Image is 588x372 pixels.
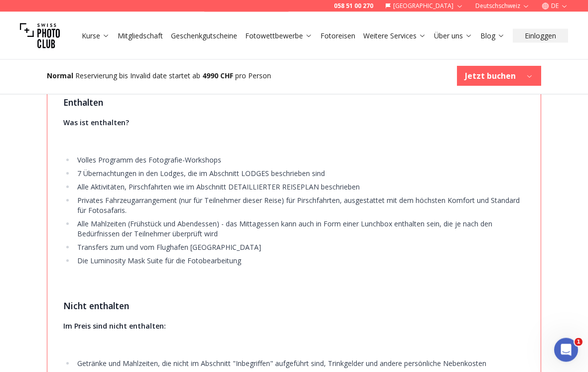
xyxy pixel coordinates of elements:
[465,70,516,82] b: Jetzt buchen
[20,16,60,56] img: Swiss photo club
[476,29,509,43] button: Blog
[75,256,525,266] li: Die Luminosity Mask Suite für die Fotobearbeitung
[63,322,166,331] strong: Im Preis sind nicht enthalten:
[167,29,241,43] button: Geschenkgutscheine
[75,219,525,239] li: Alle Mahlzeiten (Frühstück und Abendessen) - das Mittagessen kann auch in Form einer Lunchbox ent...
[235,71,271,80] span: pro Person
[75,169,525,179] li: 7 Übernachtungen in den Lodges, die im Abschnitt LODGES beschrieben sind
[118,31,163,41] a: Mitgliedschaft
[75,243,525,253] li: Transfers zum und vom Flughafen [GEOGRAPHIC_DATA]
[316,29,359,43] button: Fotoreisen
[63,96,525,110] h3: Enthalten
[245,31,312,41] a: Fotowettbewerbe
[75,156,525,166] li: Volles Programm des Fotografie-Workshops
[75,183,525,192] li: Alle Aktivitäten, Pirschfahrten wie im Abschnitt DETAILLIERTER REISEPLAN beschrieben
[114,29,167,43] button: Mitgliedschaft
[63,118,129,128] strong: Was ist enthalten?
[430,29,476,43] button: Über uns
[320,31,355,41] a: Fotoreisen
[480,31,505,41] a: Blog
[554,338,578,362] iframe: Intercom live chat
[434,31,472,41] a: Über uns
[334,2,373,10] a: 058 51 00 270
[241,29,316,43] button: Fotowettbewerbe
[171,31,237,41] a: Geschenkgutscheine
[363,31,426,41] a: Weitere Services
[575,338,583,346] span: 1
[47,71,73,80] b: Normal
[359,29,430,43] button: Weitere Services
[202,71,233,80] b: 4990 CHF
[513,29,568,43] button: Einloggen
[75,71,200,80] span: Reservierung bis Invalid date startet ab
[63,299,525,313] h3: Nicht enthalten
[78,29,114,43] button: Kurse
[75,196,525,216] li: Privates Fahrzeugarrangement (nur für Teilnehmer dieser Reise) für Pirschfahrten, ausgestattet mi...
[457,66,541,86] button: Jetzt buchen
[75,359,525,369] li: Getränke und Mahlzeiten, die nicht im Abschnitt "Inbegriffen" aufgeführt sind, Trinkgelder und an...
[82,31,110,41] a: Kurse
